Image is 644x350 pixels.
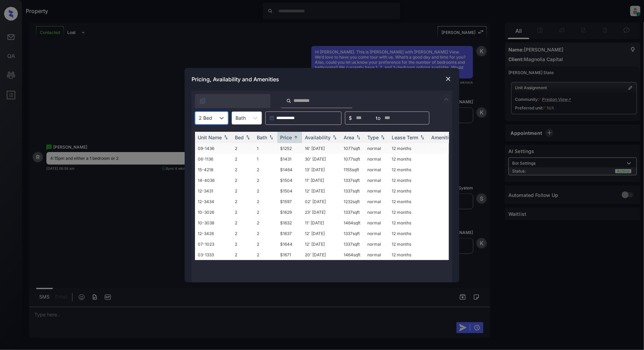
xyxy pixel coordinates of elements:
img: sorting [268,135,275,140]
td: 2 [254,207,277,218]
td: 07-1023 [195,239,232,249]
img: icon-zuma [199,97,206,104]
td: 11' [DATE] [302,218,341,228]
td: 09-1436 [195,143,232,154]
td: 12 months [389,175,428,186]
img: icon-zuma [286,98,291,104]
td: 1337 sqft [341,228,365,239]
div: Bed [235,135,244,140]
td: 1077 sqft [341,143,365,154]
img: sorting [379,135,386,140]
td: 12' [DATE] [302,239,341,249]
td: $1637 [277,228,302,239]
td: $1464 [277,164,302,175]
td: $1504 [277,175,302,186]
td: 13' [DATE] [302,164,341,175]
td: 2 [232,143,254,154]
img: sorting [355,135,362,140]
td: $1252 [277,143,302,154]
td: 1 [254,143,277,154]
td: 2 [232,186,254,196]
td: 16' [DATE] [302,143,341,154]
td: 12 months [389,143,428,154]
div: Type [367,135,379,140]
td: 03-1333 [195,249,232,260]
td: 1464 sqft [341,218,365,228]
td: 15-4218 [195,164,232,175]
td: 2 [232,218,254,228]
td: 23' [DATE] [302,207,341,218]
td: 2 [254,175,277,186]
td: normal [365,196,389,207]
td: 12 months [389,218,428,228]
td: 1337 sqft [341,207,365,218]
td: normal [365,207,389,218]
td: 2 [232,196,254,207]
td: normal [365,164,389,175]
td: $1597 [277,196,302,207]
td: 12 months [389,249,428,260]
td: normal [365,143,389,154]
td: 1077 sqft [341,154,365,164]
td: 12 months [389,186,428,196]
div: Pricing, Availability and Amenities [185,68,459,91]
td: 2 [232,207,254,218]
td: 12-3434 [195,196,232,207]
td: 11' [DATE] [302,175,341,186]
td: 1464 sqft [341,249,365,260]
td: 2 [254,249,277,260]
img: sorting [419,135,426,140]
td: 2 [232,249,254,260]
td: 12-3431 [195,186,232,196]
td: 1337 sqft [341,186,365,196]
td: 2 [254,218,277,228]
td: 12 months [389,239,428,249]
td: 2 [232,228,254,239]
td: 30' [DATE] [302,154,341,164]
td: 20' [DATE] [302,249,341,260]
td: 02' [DATE] [302,196,341,207]
td: $1632 [277,218,302,228]
td: 1 [254,154,277,164]
div: Unit Name [198,135,222,140]
td: 12-3426 [195,228,232,239]
td: normal [365,186,389,196]
td: 1155 sqft [341,164,365,175]
div: Lease Term [392,135,418,140]
span: to [376,114,380,122]
td: 1232 sqft [341,196,365,207]
td: 06-1136 [195,154,232,164]
img: sorting [222,135,229,140]
div: Amenities [431,135,454,140]
td: 2 [232,154,254,164]
td: 2 [232,164,254,175]
td: normal [365,175,389,186]
img: sorting [244,135,251,140]
td: 1337 sqft [341,175,365,186]
td: 12' [DATE] [302,228,341,239]
td: $1504 [277,186,302,196]
td: normal [365,249,389,260]
td: normal [365,154,389,164]
div: Price [280,135,292,140]
td: 14-4036 [195,175,232,186]
td: normal [365,228,389,239]
td: 12 months [389,164,428,175]
td: 2 [254,228,277,239]
td: 12 months [389,196,428,207]
img: icon-zuma [442,95,451,103]
td: normal [365,239,389,249]
td: 12 months [389,228,428,239]
td: $1629 [277,207,302,218]
td: $1644 [277,239,302,249]
td: $1671 [277,249,302,260]
td: normal [365,218,389,228]
td: 10-3026 [195,207,232,218]
td: 2 [232,239,254,249]
td: 2 [254,164,277,175]
td: 10-3038 [195,218,232,228]
img: sorting [331,135,338,140]
td: 2 [254,196,277,207]
td: $1431 [277,154,302,164]
img: close [445,75,452,82]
